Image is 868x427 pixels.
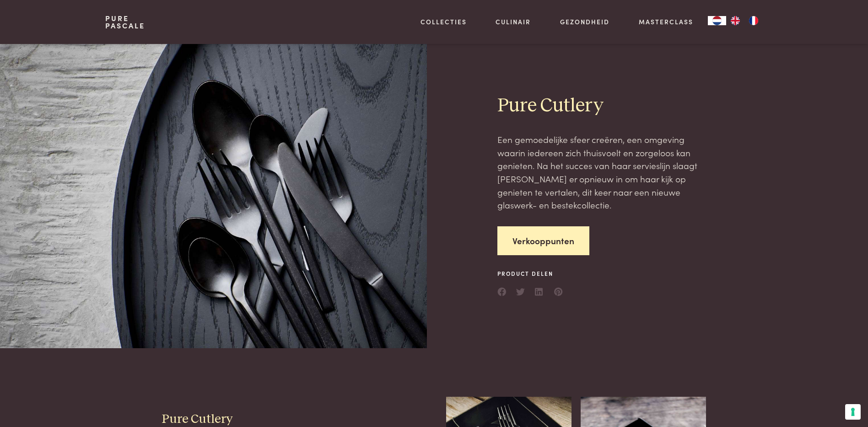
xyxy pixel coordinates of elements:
[497,269,563,278] span: Product delen
[496,17,531,27] a: Culinair
[845,404,861,420] button: Uw voorkeuren voor toestemming voor trackingtechnologieën
[105,15,145,29] a: PurePascale
[639,17,693,27] a: Masterclass
[726,16,744,25] a: EN
[708,16,726,25] div: Language
[497,133,707,212] p: Een gemoedelijke sfeer creëren, een omgeving waarin iedereen zich thuisvoelt en zorgeloos kan gen...
[497,94,707,118] h2: Pure Cutlery
[560,17,609,27] a: Gezondheid
[421,17,467,27] a: Collecties
[744,16,763,25] a: FR
[497,226,589,255] a: Verkooppunten
[708,16,726,25] a: NL
[726,16,763,25] ul: Language list
[708,16,763,25] aside: Language selected: Nederlands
